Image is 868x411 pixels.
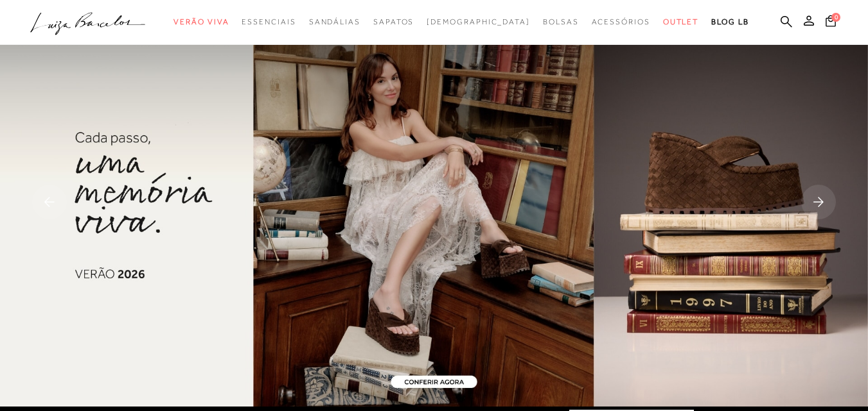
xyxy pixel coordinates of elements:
a: BLOG LB [711,10,748,34]
a: noSubCategoriesText [373,10,414,34]
a: noSubCategoriesText [592,10,650,34]
span: [DEMOGRAPHIC_DATA] [427,17,530,26]
span: Essenciais [242,17,296,26]
button: 0 [822,14,840,31]
a: noSubCategoriesText [543,10,579,34]
a: noSubCategoriesText [242,10,296,34]
span: Bolsas [543,17,579,26]
span: Outlet [663,17,699,26]
span: Sapatos [373,17,414,26]
a: noSubCategoriesText [427,10,530,34]
span: Acessórios [592,17,650,26]
span: 0 [831,13,840,22]
a: noSubCategoriesText [309,10,360,34]
span: BLOG LB [711,17,748,26]
a: noSubCategoriesText [173,10,229,34]
span: Sandálias [309,17,360,26]
a: noSubCategoriesText [663,10,699,34]
span: Verão Viva [173,17,229,26]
